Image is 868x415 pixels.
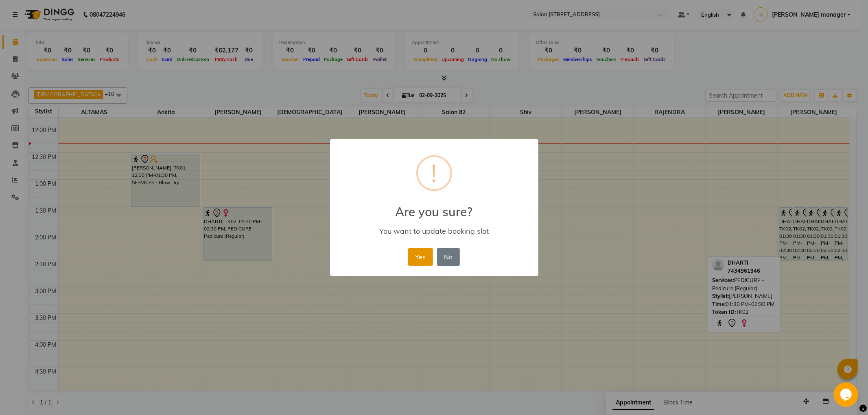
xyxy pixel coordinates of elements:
div: ! [431,157,437,189]
h2: Are you sure? [330,195,538,219]
button: No [437,248,460,266]
button: Yes [408,248,433,266]
iframe: chat widget [834,382,860,407]
div: You want to update booking slot [341,226,526,236]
